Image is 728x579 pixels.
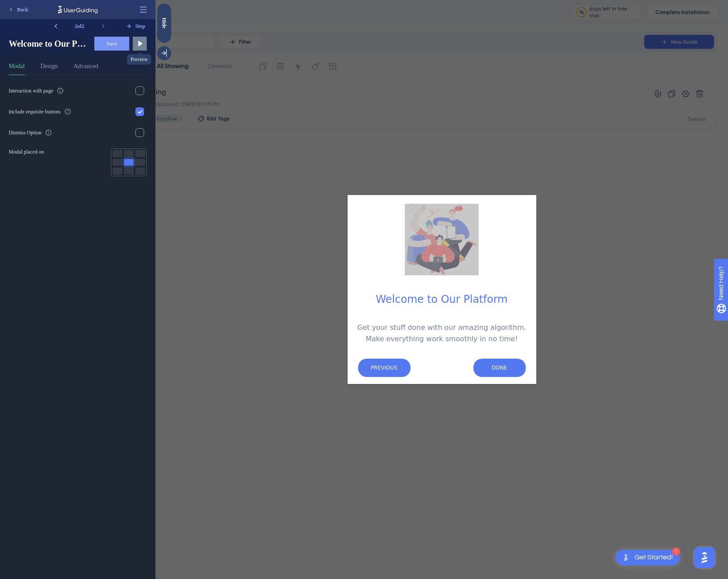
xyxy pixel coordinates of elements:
button: Back [3,3,32,17]
span: Save [107,40,117,47]
span: Welcome to Our PlatformGet your stuff done with our amazing algorithm.Make everything work smooth... [9,38,87,50]
div: 2 of 2 [63,19,96,33]
span: Step [135,23,145,30]
img: launcher-image-alternative-text [621,552,631,563]
div: 1 [672,548,680,555]
div: Get Started! [635,553,673,562]
button: Modal [9,61,25,75]
button: Step [124,19,147,33]
div: Interaction with page [9,87,53,94]
span: Need Help? [21,2,55,13]
span: Back [17,6,28,13]
img: Modal Media [249,204,323,275]
div: Open Get Started! checklist, remaining modules: 1 [615,550,680,565]
button: Design [41,61,58,75]
button: Save [94,37,129,51]
iframe: UserGuiding AI Assistant Launcher [691,545,718,571]
div: Dismiss Option [9,129,41,136]
span: Modal placed on [9,148,44,155]
div: Include requisite buttons [9,108,61,115]
button: Advanced [73,61,98,75]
